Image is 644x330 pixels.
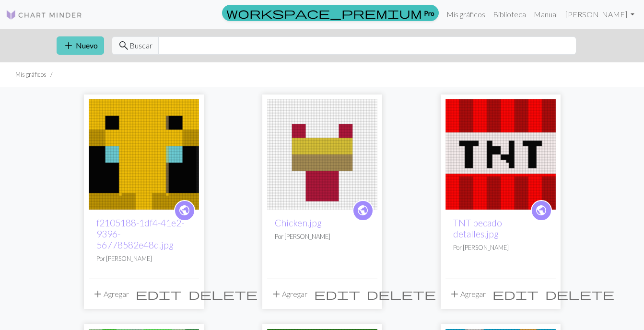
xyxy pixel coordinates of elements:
button: Delete [363,285,439,303]
i: público [357,201,369,220]
button: Agregar [89,285,132,303]
a: [PERSON_NAME] [562,5,638,24]
button: Agregar [267,285,311,303]
i: Editar [492,288,539,300]
font: [PERSON_NAME] [565,10,627,19]
a: público [352,200,374,221]
span: add [449,287,460,301]
font: Nuevo [76,41,98,50]
span: add [63,39,74,52]
span: delete [188,287,258,301]
span: public [357,203,369,218]
i: Editar [314,288,360,300]
font: Agregar [460,289,486,298]
button: Editar [489,285,542,303]
img: f2105188-1df4-41e2-9396-56778582e48d.jpg [89,99,199,210]
i: Editar [136,288,182,300]
i: público [178,201,190,220]
img: Logotipo [6,9,82,21]
font: Buscar [129,41,152,50]
button: Delete [542,285,618,303]
span: edit [314,287,360,301]
button: Editar [132,285,185,303]
a: público [531,200,552,221]
p: Por [PERSON_NAME] [275,232,370,241]
a: TNT sin detalles.jpg [445,149,556,158]
p: Por [PERSON_NAME] [453,243,548,252]
a: Chicken.jpg [267,149,377,158]
i: público [535,201,547,220]
span: add [270,287,282,301]
li: Mis gráficos [15,70,47,79]
a: f2105188-1df4-41e2-9396-56778582e48d.jpg [96,217,184,250]
span: delete [367,287,436,301]
button: Agregar [445,285,489,303]
button: Delete [185,285,261,303]
a: Pro [222,5,439,21]
button: Editar [311,285,363,303]
a: Mis gráficos [443,5,489,24]
span: edit [492,287,539,301]
span: public [178,203,190,218]
a: Manual [530,5,562,24]
span: workspace_premium [226,6,422,20]
a: f2105188-1df4-41e2-9396-56778582e48d.jpg [89,149,199,158]
span: public [535,203,547,218]
button: Nuevo [57,36,104,55]
a: Chicken.jpg [275,217,322,228]
a: público [174,200,195,221]
p: Por [PERSON_NAME] [96,254,191,263]
font: Agregar [282,289,307,298]
span: add [92,287,104,301]
span: search [118,39,129,52]
a: TNT pecado detalles.jpg [453,217,502,239]
a: Biblioteca [489,5,530,24]
font: Pro [424,8,434,18]
span: edit [136,287,182,301]
img: Chicken.jpg [267,99,377,210]
span: delete [545,287,614,301]
font: Agregar [104,289,129,298]
img: TNT pecado detalles.jpg [445,99,556,210]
